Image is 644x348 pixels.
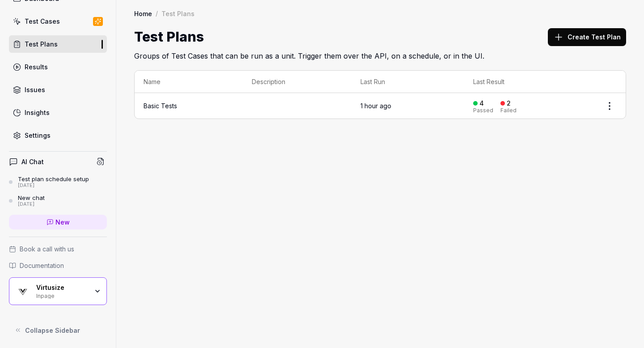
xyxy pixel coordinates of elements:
[9,194,107,208] a: New chat[DATE]
[548,28,626,46] button: Create Test Plan
[9,215,107,229] a: New
[9,175,107,189] a: Test plan schedule setup[DATE]
[20,261,64,270] span: Documentation
[156,9,158,18] div: /
[15,283,31,299] img: Virtusize Logo
[9,35,107,53] a: Test Plans
[9,321,107,339] button: Collapse Sidebar
[25,62,48,72] div: Results
[479,99,484,107] div: 4
[18,194,45,201] div: New chat
[9,127,107,144] a: Settings
[360,102,391,110] time: 1 hour ago
[9,81,107,98] a: Issues
[25,39,58,49] div: Test Plans
[36,284,88,292] div: Virtusize
[161,9,195,18] div: Test Plans
[134,27,204,47] h1: Test Plans
[18,201,45,208] div: [DATE]
[9,58,107,76] a: Results
[9,104,107,121] a: Insights
[20,244,74,254] span: Book a call with us
[55,217,70,227] span: New
[144,102,177,110] a: Basic Tests
[18,182,89,189] div: [DATE]
[352,71,465,93] th: Last Run
[473,108,493,113] div: Passed
[25,131,51,140] div: Settings
[507,99,511,107] div: 2
[135,71,243,93] th: Name
[9,277,107,305] button: Virtusize LogoVirtusizeInpage
[36,292,88,299] div: Inpage
[134,9,152,18] a: Home
[25,326,80,335] span: Collapse Sidebar
[9,13,107,30] a: Test Cases
[9,244,107,254] a: Book a call with us
[25,108,50,117] div: Insights
[243,71,351,93] th: Description
[21,157,44,166] h4: AI Chat
[9,261,107,270] a: Documentation
[134,47,626,61] h2: Groups of Test Cases that can be run as a unit. Trigger them over the API, on a schedule, or in t...
[25,17,60,26] div: Test Cases
[18,175,89,182] div: Test plan schedule setup
[464,71,593,93] th: Last Result
[25,85,45,94] div: Issues
[500,108,517,113] div: Failed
